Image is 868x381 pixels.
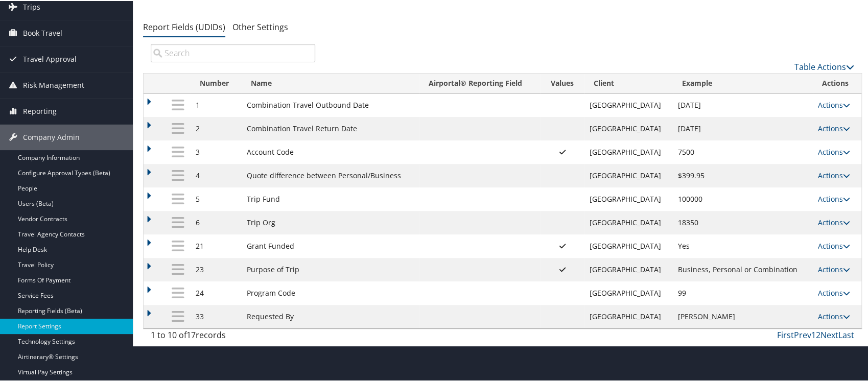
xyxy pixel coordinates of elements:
th: Values [540,73,584,92]
td: [GEOGRAPHIC_DATA] [584,163,673,186]
td: [GEOGRAPHIC_DATA] [584,210,673,233]
td: Trip Org [242,210,419,233]
a: Actions [818,311,850,320]
td: 24 [191,280,242,304]
a: Actions [818,99,850,109]
td: Program Code [242,280,419,304]
td: [GEOGRAPHIC_DATA] [584,233,673,257]
th: Airportal&reg; Reporting Field [419,73,540,92]
td: 2 [191,116,242,139]
a: Actions [818,240,850,250]
a: Actions [818,170,850,179]
td: Combination Travel Return Date [242,116,419,139]
td: [GEOGRAPHIC_DATA] [584,116,673,139]
a: Table Actions [794,60,854,72]
th: Client [584,73,673,92]
td: 21 [191,233,242,257]
a: Next [820,328,838,340]
a: Actions [818,217,850,226]
a: Actions [818,146,850,156]
a: Last [838,328,854,340]
th: Number [191,73,242,92]
td: 33 [191,304,242,327]
a: 2 [816,328,820,340]
td: [GEOGRAPHIC_DATA] [584,280,673,304]
a: 1 [811,328,816,340]
td: 100000 [673,186,813,210]
td: Trip Fund [242,186,419,210]
a: Actions [818,123,850,132]
td: [GEOGRAPHIC_DATA] [584,186,673,210]
th: : activate to sort column descending [166,73,191,92]
th: Name [242,73,419,92]
a: First [777,328,794,340]
a: Other Settings [232,20,288,32]
td: [PERSON_NAME] [673,304,813,327]
td: 4 [191,163,242,186]
span: Travel Approval [23,45,77,71]
td: Business, Personal or Combination [673,257,813,280]
a: Actions [818,264,850,273]
th: Example [673,73,813,92]
a: Actions [818,193,850,203]
th: Actions [813,73,861,92]
td: [DATE] [673,92,813,116]
span: Reporting [23,98,57,123]
a: Actions [818,287,850,297]
a: Report Fields (UDIDs) [143,20,225,32]
td: 18350 [673,210,813,233]
td: [GEOGRAPHIC_DATA] [584,257,673,280]
td: Requested By [242,304,419,327]
td: 5 [191,186,242,210]
td: 1 [191,92,242,116]
td: $399.95 [673,163,813,186]
span: Book Travel [23,19,62,45]
span: 17 [186,328,196,340]
td: Quote difference between Personal/Business [242,163,419,186]
td: 23 [191,257,242,280]
input: Search [151,43,315,61]
td: [DATE] [673,116,813,139]
td: [GEOGRAPHIC_DATA] [584,139,673,163]
td: 7500 [673,139,813,163]
td: [GEOGRAPHIC_DATA] [584,92,673,116]
div: 1 to 10 of records [151,328,315,345]
td: Combination Travel Outbound Date [242,92,419,116]
a: Prev [794,328,811,340]
span: Company Admin [23,124,80,149]
td: 99 [673,280,813,304]
td: Purpose of Trip [242,257,419,280]
td: Account Code [242,139,419,163]
td: [GEOGRAPHIC_DATA] [584,304,673,327]
td: Yes [673,233,813,257]
td: 3 [191,139,242,163]
td: 6 [191,210,242,233]
td: Grant Funded [242,233,419,257]
span: Risk Management [23,72,84,97]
